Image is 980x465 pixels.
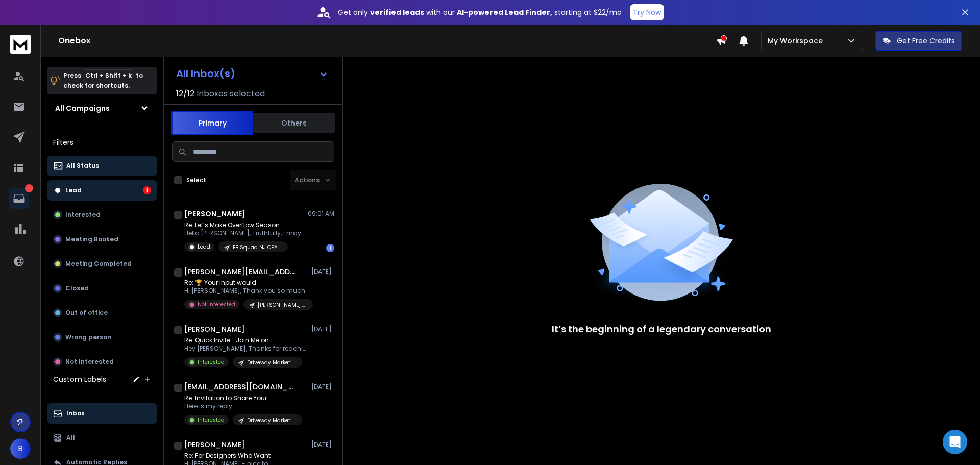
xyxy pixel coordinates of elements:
[184,439,245,450] h1: [PERSON_NAME]
[47,278,157,299] button: Closed
[66,409,84,418] p: Inbox
[66,162,99,170] p: All Status
[552,322,771,336] p: It’s the beginning of a legendary conversation
[186,176,206,184] label: Select
[47,403,157,424] button: Inbox
[308,210,334,218] p: 09:01 AM
[47,229,157,250] button: Meeting Booked
[197,88,265,100] h3: Inboxes selected
[247,359,296,366] p: Driveway Marketing Podcast - no podcast
[338,7,622,17] p: Get only with our starting at $22/mo
[58,35,716,47] h1: Onebox
[176,88,194,100] span: 12 / 12
[65,260,132,268] p: Meeting Completed
[630,4,664,20] button: Try Now
[65,358,114,366] p: Not Interested
[184,209,246,219] h1: [PERSON_NAME]
[63,70,143,91] p: Press to check for shortcuts.
[47,135,157,150] h3: Filters
[65,309,108,317] p: Out of office
[184,221,301,229] p: Re: Let’s Make Overflow Season
[184,382,297,392] h1: [EMAIL_ADDRESS][DOMAIN_NAME]
[184,402,302,410] p: Here is my reply -
[184,279,307,287] p: Re: 🏆 Your input would
[47,205,157,225] button: Interested
[311,383,334,391] p: [DATE]
[47,327,157,348] button: Wrong person
[184,345,307,353] p: Hey [PERSON_NAME], Thanks for reaching
[47,156,157,176] button: All Status
[47,254,157,274] button: Meeting Completed
[47,428,157,448] button: All
[311,440,334,449] p: [DATE]
[457,7,552,17] strong: AI-powered Lead Finder,
[311,325,334,333] p: [DATE]
[65,235,118,243] p: Meeting Booked
[65,284,89,292] p: Closed
[53,374,106,384] h3: Custom Labels
[258,301,307,309] p: [PERSON_NAME] Coaching - ASID Gather
[84,69,133,81] span: Ctrl + Shift + k
[47,180,157,201] button: Lead1
[9,188,29,209] a: 1
[247,417,296,424] p: Driveway Marketing Podcast
[198,416,225,424] p: Interested
[65,186,82,194] p: Lead
[25,184,33,192] p: 1
[198,358,225,366] p: Interested
[198,301,235,308] p: Not Interested
[875,31,962,51] button: Get Free Credits
[168,63,336,84] button: All Inbox(s)
[233,243,282,251] p: EB Squad NJ CPA List
[253,112,335,134] button: Others
[326,244,334,252] div: 1
[10,35,31,54] img: logo
[184,266,297,277] h1: [PERSON_NAME][EMAIL_ADDRESS][DOMAIN_NAME]
[311,267,334,276] p: [DATE]
[176,68,235,79] h1: All Inbox(s)
[65,333,111,341] p: Wrong person
[47,303,157,323] button: Out of office
[184,324,245,334] h1: [PERSON_NAME]
[897,36,955,46] p: Get Free Credits
[184,394,302,402] p: Re: Invitation to Share Your
[198,243,210,251] p: Lead
[768,36,827,46] p: My Workspace
[184,452,301,460] p: Re: For Designers Who Want
[184,229,301,237] p: Hello [PERSON_NAME], Truthfully, I may
[184,287,307,295] p: Hi [PERSON_NAME], Thank you so much
[171,111,253,135] button: Primary
[10,438,31,459] button: B
[943,430,967,454] div: Open Intercom Messenger
[370,7,424,17] strong: verified leads
[66,434,75,442] p: All
[633,7,661,17] p: Try Now
[143,186,151,194] div: 1
[55,103,110,113] h1: All Campaigns
[65,211,101,219] p: Interested
[184,336,307,345] p: Re: Quick Invite—Join Me on
[47,98,157,118] button: All Campaigns
[47,352,157,372] button: Not Interested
